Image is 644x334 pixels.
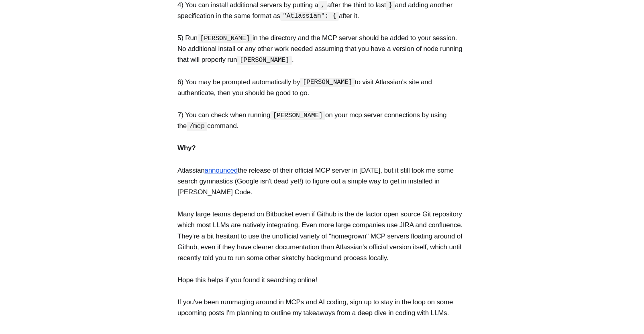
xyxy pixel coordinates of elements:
p: 5) Run in the directory and the MCP server should be added to your session. No additional install... [177,33,467,65]
code: /mcp [187,122,207,131]
code: [PERSON_NAME] [237,56,292,65]
code: "Atlassian": { [280,12,339,21]
a: announced [204,167,238,174]
p: 7) You can check when running on your mcp server connections by using the command. [177,110,467,131]
p: If you've been rummaging around in MCPs and AI coding, sign up to stay in the loop on some upcomi... [177,297,467,318]
p: 6) You may be prompted automatically by to visit Atlassian's site and authenticate, then you shou... [177,77,467,98]
p: Many large teams depend on Bitbucket even if Github is the de factor open source Git repository w... [177,209,467,263]
p: Atlassian the release of their official MCP server in [DATE], but it still took me some search gy... [177,165,467,198]
p: Hope this helps if you found it searching online! [177,275,467,285]
strong: Why? [177,144,196,152]
code: } [386,1,395,10]
code: [PERSON_NAME] [270,111,325,120]
code: [PERSON_NAME] [198,34,253,43]
code: , [318,1,327,10]
code: [PERSON_NAME] [300,78,355,87]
